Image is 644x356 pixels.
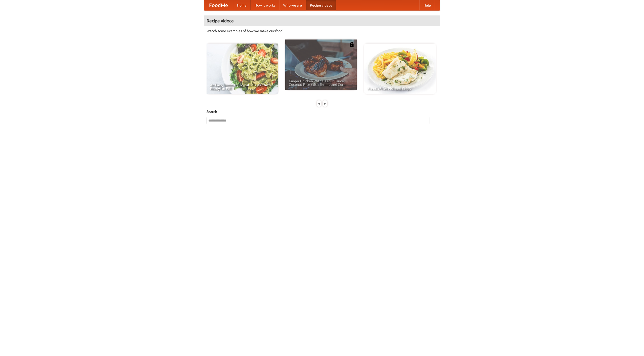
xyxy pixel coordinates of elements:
[349,42,354,47] img: 483408.png
[210,83,274,90] span: An Easy, Summery Tomato Pasta That's Ready for Fall
[204,0,233,10] a: FoodMe
[323,100,327,107] div: »
[279,0,306,10] a: Who we are
[317,100,321,107] div: «
[207,109,437,114] h5: Search
[419,0,435,10] a: Help
[306,0,336,10] a: Recipe videos
[207,28,437,33] p: Watch some examples of how we make our food!
[364,44,436,94] a: French Fries Fish and Chips
[251,0,279,10] a: How it works
[207,44,278,94] a: An Easy, Summery Tomato Pasta That's Ready for Fall
[204,16,440,26] h4: Recipe videos
[233,0,251,10] a: Home
[368,87,432,90] span: French Fries Fish and Chips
